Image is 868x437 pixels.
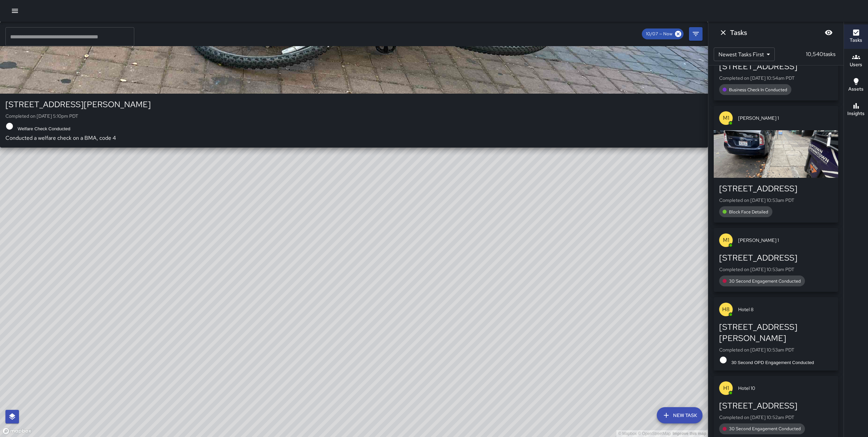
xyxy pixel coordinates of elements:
p: Completed on [DATE] 10:53am PDT [719,197,833,204]
h6: Assets [848,85,864,93]
span: Hotel 8 [738,306,833,313]
div: [STREET_ADDRESS] [719,61,833,72]
span: Business Check In Conducted [725,87,791,93]
div: 10/07 — Now [642,28,684,39]
p: Conducted a welfare check on a BMA, code 4 [5,134,703,142]
button: New Task [657,407,703,423]
span: 30 Second Engagement Conducted [725,278,805,285]
p: M1 [723,114,729,122]
span: [PERSON_NAME] 1 [738,237,833,244]
div: [STREET_ADDRESS] [719,400,833,411]
span: Sierra 9 [24,31,703,37]
span: Welfare Check Conducted [14,126,74,131]
button: Users [844,49,868,73]
h6: Users [850,61,862,69]
div: [STREET_ADDRESS] [719,252,833,263]
p: Completed on [DATE] 5:10pm PDT [5,113,703,119]
button: Tasks [844,24,868,49]
p: M1 [723,236,729,244]
p: Completed on [DATE] 10:53am PDT [719,266,833,273]
span: 30 Second OPD Engagement Conducted [727,360,818,365]
button: Blur [822,26,835,39]
button: M1[PERSON_NAME] 1[STREET_ADDRESS]Completed on [DATE] 10:53am PDTBlock Face Detailed [714,106,838,223]
p: Completed on [DATE] 10:54am PDT [719,75,833,81]
div: [STREET_ADDRESS] [719,183,833,194]
span: [PERSON_NAME] 1 [738,115,833,121]
h6: Tasks [730,27,747,38]
span: 30 Second Engagement Conducted [725,425,805,432]
span: Hotel 10 [738,385,833,392]
p: H1 [723,384,729,392]
h6: Insights [847,110,865,117]
p: Completed on [DATE] 10:52am PDT [719,414,833,421]
p: Completed on [DATE] 10:53am PDT [719,346,833,353]
div: [STREET_ADDRESS][PERSON_NAME] [719,322,833,343]
p: H8 [722,305,730,313]
button: Insights [844,98,868,122]
p: 10,540 tasks [803,50,838,58]
div: [STREET_ADDRESS][PERSON_NAME] [5,99,703,110]
span: 10/07 — Now [642,31,676,37]
button: Assets [844,73,868,98]
button: Filters [689,27,703,41]
span: Block Face Detailed [725,209,772,215]
button: H8Hotel 8[STREET_ADDRESS][PERSON_NAME]Completed on [DATE] 10:53am PDT30 Second OPD Engagement Con... [714,297,838,370]
button: M1[PERSON_NAME] 1[STREET_ADDRESS]Completed on [DATE] 10:53am PDT30 Second Engagement Conducted [714,228,838,292]
div: Newest Tasks First [714,47,775,61]
button: Dismiss [716,26,730,39]
h6: Tasks [850,37,862,44]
